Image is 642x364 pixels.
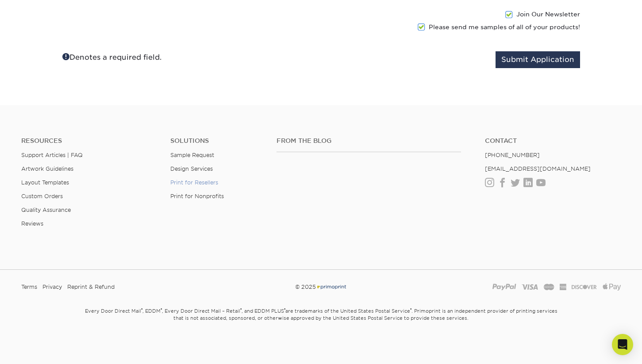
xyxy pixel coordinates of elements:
[21,193,63,199] a: Custom Orders
[170,179,218,186] a: Print for Resellers
[21,220,43,227] a: Reviews
[42,280,62,294] a: Privacy
[21,280,37,294] a: Terms
[485,137,621,145] a: Contact
[21,137,157,145] h4: Resources
[2,337,75,361] iframe: Google Customer Reviews
[56,51,321,63] div: Denotes a required field.
[62,10,181,40] iframe: reCAPTCHA
[612,334,633,355] div: Open Intercom Messenger
[62,304,580,343] small: Every Door Direct Mail , EDDM , Every Door Direct Mail – Retail , and EDDM PLUS are trademarks of...
[485,152,540,158] a: [PHONE_NUMBER]
[277,137,461,145] h4: From the Blog
[505,10,580,19] label: Join Our Newsletter
[240,307,242,312] sup: ®
[170,137,263,145] h4: Solutions
[219,280,423,294] div: © 2025
[170,193,224,199] a: Print for Nonprofits
[485,165,591,172] a: [EMAIL_ADDRESS][DOMAIN_NAME]
[161,307,162,312] sup: ®
[284,307,285,312] sup: ®
[141,307,142,312] sup: ®
[21,152,83,158] a: Support Articles | FAQ
[21,179,69,186] a: Layout Templates
[67,280,115,294] a: Reprint & Refund
[21,165,73,172] a: Artwork Guidelines
[170,152,214,158] a: Sample Request
[496,51,580,68] button: Submit Application
[170,165,213,172] a: Design Services
[316,284,347,290] img: Primoprint
[21,207,71,213] a: Quality Assurance
[418,23,580,31] label: Please send me samples of all of your products!
[410,307,411,312] sup: ®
